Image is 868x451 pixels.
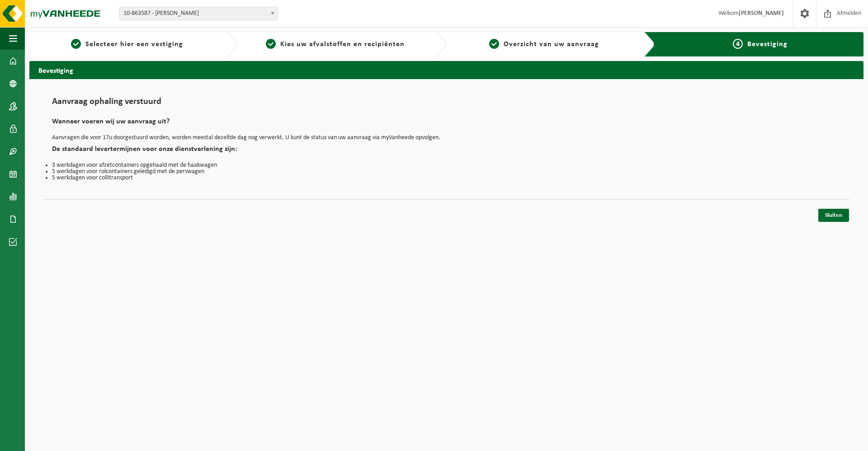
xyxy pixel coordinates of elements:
[739,10,784,17] strong: [PERSON_NAME]
[818,209,849,222] a: Sluiten
[119,7,278,20] span: 10-863587 - FLUVIUS HAM - HAM
[85,41,183,48] span: Selecteer hier een vestiging
[120,7,277,20] span: 10-863587 - FLUVIUS HAM - HAM
[52,146,841,158] h2: De standaard levertermijnen voor onze dienstverlening zijn:
[733,39,743,49] span: 4
[52,162,841,169] li: 3 werkdagen voor afzetcontainers opgehaald met de haakwagen
[489,39,499,49] span: 3
[747,41,788,48] span: Bevestiging
[280,41,405,48] span: Kies uw afvalstoffen en recipiënten
[504,41,599,48] span: Overzicht van uw aanvraag
[52,118,841,130] h2: Wanneer voeren wij uw aanvraag uit?
[52,175,841,181] li: 5 werkdagen voor collitransport
[29,61,863,79] h2: Bevestiging
[71,39,81,49] span: 1
[52,97,841,111] h1: Aanvraag ophaling verstuurd
[242,39,428,50] a: 2Kies uw afvalstoffen en recipiënten
[34,39,220,50] a: 1Selecteer hier een vestiging
[266,39,276,49] span: 2
[451,39,637,50] a: 3Overzicht van uw aanvraag
[52,169,841,175] li: 5 werkdagen voor rolcontainers geledigd met de perswagen
[52,135,841,141] p: Aanvragen die voor 17u doorgestuurd worden, worden meestal dezelfde dag nog verwerkt. U kunt de s...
